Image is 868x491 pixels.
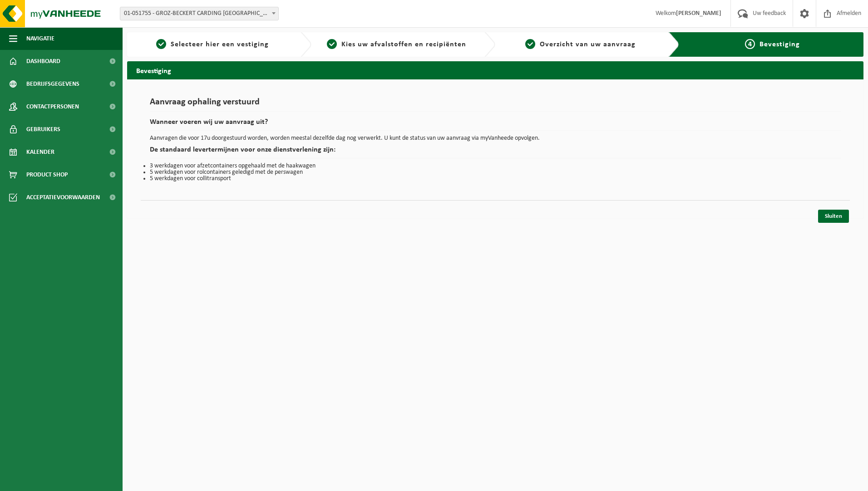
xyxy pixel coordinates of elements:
span: 01-051755 - GROZ-BECKERT CARDING BELGIUM NV - DEERLIJK [120,7,279,20]
a: 3Overzicht van uw aanvraag [500,39,661,50]
span: 4 [745,39,755,49]
h2: De standaard levertermijnen voor onze dienstverlening zijn: [150,146,841,158]
h2: Wanneer voeren wij uw aanvraag uit? [150,118,841,131]
h2: Bevestiging [127,61,863,79]
span: Overzicht van uw aanvraag [540,41,636,48]
span: Navigatie [26,27,54,50]
span: Selecteer hier een vestiging [171,41,269,48]
span: Kalender [26,141,54,163]
li: 3 werkdagen voor afzetcontainers opgehaald met de haakwagen [150,163,841,169]
span: Contactpersonen [26,95,79,118]
span: Product Shop [26,163,68,186]
li: 5 werkdagen voor collitransport [150,176,841,182]
p: Aanvragen die voor 17u doorgestuurd worden, worden meestal dezelfde dag nog verwerkt. U kunt de s... [150,135,841,142]
span: Acceptatievoorwaarden [26,186,100,209]
span: 1 [156,39,166,49]
span: Dashboard [26,50,60,73]
li: 5 werkdagen voor rolcontainers geledigd met de perswagen [150,169,841,176]
h1: Aanvraag ophaling verstuurd [150,98,841,112]
a: Sluiten [818,210,849,223]
span: 3 [525,39,535,49]
span: Kies uw afvalstoffen en recipiënten [341,41,466,48]
span: 01-051755 - GROZ-BECKERT CARDING BELGIUM NV - DEERLIJK [120,7,278,20]
span: Bedrijfsgegevens [26,73,79,95]
span: Gebruikers [26,118,60,141]
a: 1Selecteer hier een vestiging [132,39,293,50]
span: Bevestiging [759,41,800,48]
a: 2Kies uw afvalstoffen en recipiënten [316,39,478,50]
span: 2 [327,39,337,49]
strong: [PERSON_NAME] [676,10,721,17]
